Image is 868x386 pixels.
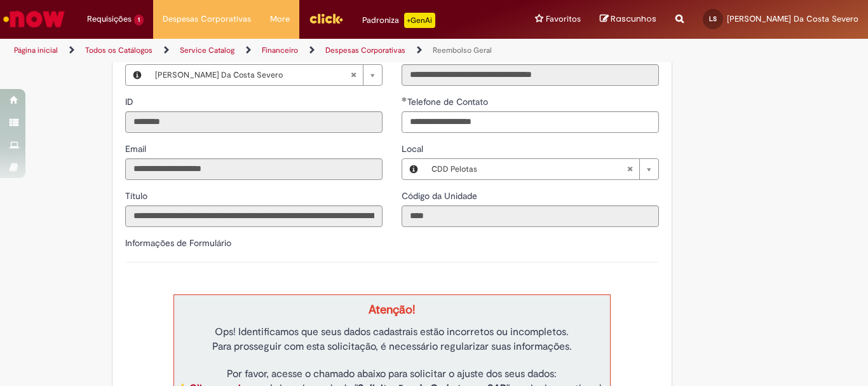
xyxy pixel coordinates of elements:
span: Favoritos [546,13,581,25]
span: [PERSON_NAME] Da Costa Severo [727,13,858,24]
label: Somente leitura - Código da Unidade [402,190,480,202]
span: Somente leitura - Título [125,190,150,202]
label: Informações de Formulário [125,237,231,249]
p: +GenAi [404,13,435,28]
button: Local, Visualizar este registro CDD Pelotas [402,159,425,179]
span: Rascunhos [611,13,656,25]
abbr: Limpar campo Favorecido [344,65,363,85]
label: Somente leitura - Email [125,142,149,155]
a: Reembolso Geral [433,45,492,55]
span: Despesas Corporativas [163,13,251,25]
input: Código da Unidade [402,205,659,227]
a: Página inicial [14,45,58,55]
label: Somente leitura - ID [125,95,136,108]
img: click_logo_yellow_360x200.png [309,9,343,28]
abbr: Limpar campo Local [620,159,639,179]
ul: Trilhas de página [10,39,569,62]
input: Título [125,205,383,227]
span: 1 [134,15,144,25]
span: [PERSON_NAME] Da Costa Severo [155,65,350,85]
img: ServiceNow [1,6,67,32]
span: Somente leitura - Email [125,143,149,155]
span: Por favor, acesse o chamado abaixo para solicitar o ajuste dos seus dados: [227,368,557,380]
a: Financeiro [262,45,298,55]
a: Rascunhos [600,13,656,25]
a: Todos os Catálogos [85,45,153,55]
button: Favorecido, Visualizar este registro Lara Bispo Da Costa Severo [126,65,149,85]
input: Telefone de Contato [402,111,659,133]
span: Obrigatório Preenchido [402,97,407,102]
input: Email [125,158,383,180]
span: Requisições [87,13,132,25]
span: Telefone de Contato [407,96,491,107]
span: More [270,13,290,25]
span: Somente leitura - Código da Unidade [402,190,480,202]
strong: Atenção! [369,302,415,317]
span: Ops! Identificamos que seus dados cadastrais estão incorretos ou incompletos. [215,326,569,338]
a: Service Catalog [180,45,234,55]
div: Padroniza [362,13,435,28]
span: Somente leitura - ID [125,96,136,107]
span: LS [709,15,717,23]
span: CDD Pelotas [431,159,627,179]
input: Departamento [402,64,659,86]
label: Somente leitura - Título [125,190,150,202]
a: CDD PelotasLimpar campo Local [425,159,658,179]
a: [PERSON_NAME] Da Costa SeveroLimpar campo Favorecido [149,65,382,85]
a: Despesas Corporativas [325,45,405,55]
span: Para prosseguir com esta solicitação, é necessário regularizar suas informações. [212,340,572,353]
input: ID [125,111,383,133]
span: Local [402,143,426,155]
